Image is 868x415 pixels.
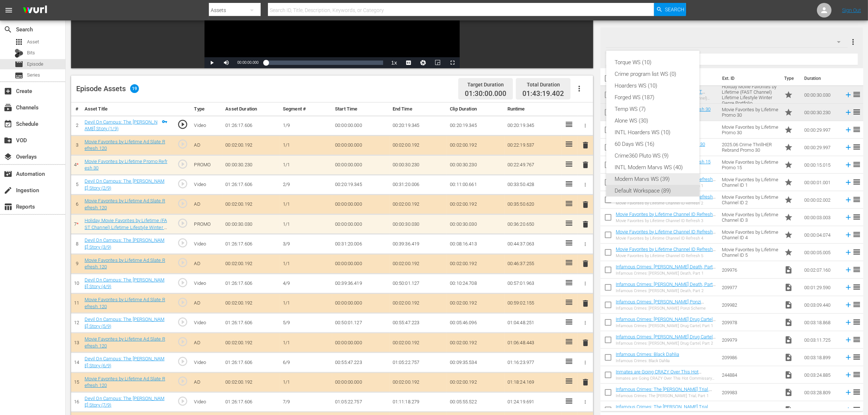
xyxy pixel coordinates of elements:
[615,115,691,127] div: Alone WS (30)
[615,103,691,115] div: Temp WS (7)
[615,138,691,150] div: 60 Days WS (16)
[615,173,691,185] div: Modern Marvs WS (39)
[615,80,691,92] div: Hoarders WS (10)
[615,127,691,138] div: INTL Hoarders WS (10)
[615,57,691,68] div: Torque WS (10)
[615,162,691,173] div: INTL Modern Marvs WS (40)
[615,92,691,103] div: Forged WS (187)
[615,150,691,162] div: Crime360 Pluto WS (9)
[615,185,691,197] div: Default Workspace (89)
[615,68,691,80] div: Crime program list WS (0)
